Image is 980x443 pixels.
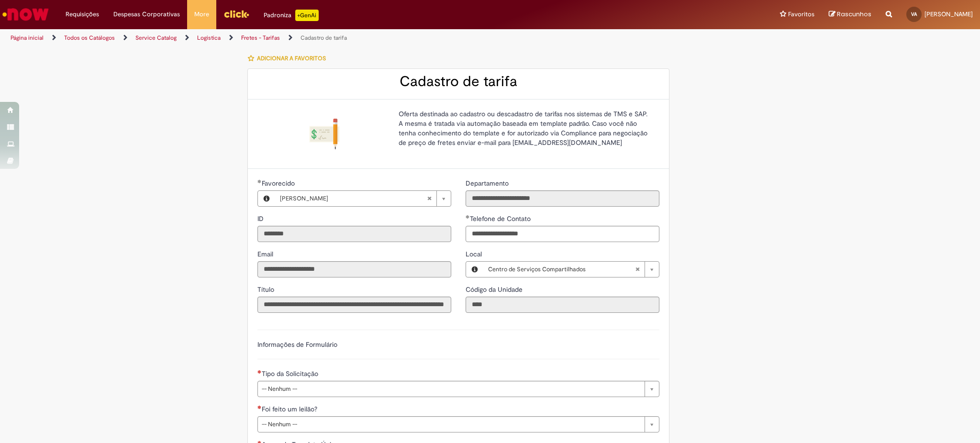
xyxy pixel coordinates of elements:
span: Foi feito um leilão? [262,405,319,413]
abbr: Limpar campo Favorecido [422,191,436,206]
span: Obrigatório Preenchido [466,215,470,219]
a: Centro de Serviços CompartilhadosLimpar campo Local [483,262,659,277]
span: Necessários - Favorecido [262,179,297,188]
h2: Cadastro de tarifa [257,74,659,89]
a: Service Catalog [135,34,177,42]
span: Requisições [66,10,99,19]
label: Somente leitura - Email [257,249,275,259]
img: ServiceNow [1,5,50,24]
button: Favorecido, Visualizar este registro Victor Henrique Goncalves Andre [258,191,275,206]
img: Cadastro de tarifa [309,119,340,149]
a: Logistica [197,34,221,42]
span: Somente leitura - Título [257,285,276,294]
input: Email [257,261,451,277]
label: Somente leitura - Código da Unidade [466,285,524,294]
span: Obrigatório Preenchido [257,179,262,183]
button: Local, Visualizar este registro Centro de Serviços Compartilhados [466,262,483,277]
label: Somente leitura - Departamento [466,178,511,188]
span: Rascunhos [837,10,871,19]
label: Somente leitura - ID [257,214,266,223]
span: Local [466,250,484,258]
span: Despesas Corporativas [113,10,180,19]
p: +GenAi [295,10,319,21]
input: Título [257,297,451,313]
p: Oferta destinada ao cadastro ou descadastro de tarifas nos sistemas de TMS e SAP. A mesma é trata... [399,109,652,147]
input: Departamento [466,190,659,207]
label: Informações de Formulário [257,340,337,349]
span: Centro de Serviços Compartilhados [488,262,635,277]
span: [PERSON_NAME] [924,10,973,18]
span: -- Nenhum -- [262,381,640,397]
a: Fretes - Tarifas [241,34,280,42]
span: VA [911,11,917,17]
span: [PERSON_NAME] [280,191,427,206]
a: Página inicial [11,34,44,42]
span: Necessários [257,370,262,374]
img: click_logo_yellow_360x200.png [223,7,249,21]
span: Tipo da Solicitação [262,369,320,378]
span: Somente leitura - Email [257,250,275,258]
input: ID [257,226,451,242]
input: Telefone de Contato [466,226,659,242]
a: Rascunhos [829,10,871,19]
span: Favoritos [788,10,814,19]
button: Adicionar a Favoritos [247,48,331,68]
span: More [194,10,209,19]
a: Todos os Catálogos [64,34,115,42]
ul: Trilhas de página [7,29,646,47]
span: Telefone de Contato [470,214,533,223]
a: [PERSON_NAME]Limpar campo Favorecido [275,191,451,206]
abbr: Limpar campo Local [630,262,645,277]
span: Adicionar a Favoritos [257,55,326,62]
span: Somente leitura - Código da Unidade [466,285,524,294]
div: Padroniza [264,10,319,21]
a: Cadastro de tarifa [301,34,347,42]
input: Código da Unidade [466,297,659,313]
span: -- Nenhum -- [262,417,640,432]
label: Somente leitura - Título [257,285,276,294]
span: Necessários [257,405,262,409]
